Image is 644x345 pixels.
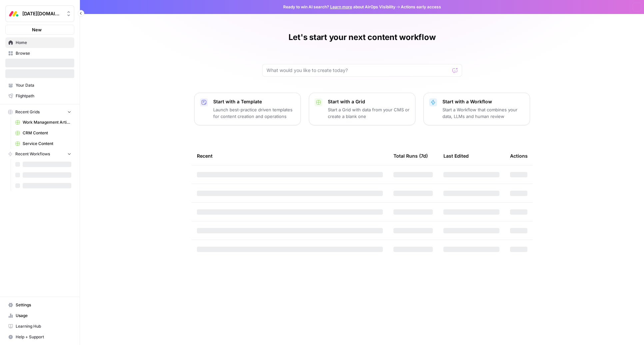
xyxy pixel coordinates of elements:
button: Workspace: Monday.com [5,5,74,22]
p: Start a Workflow that combines your data, LLMs and human review [442,106,524,120]
a: Service Content [12,138,74,149]
a: Work Management Article Grid [12,117,74,128]
span: Ready to win AI search? about AirOps Visibility [283,4,395,10]
div: Actions [510,147,528,165]
p: Start with a Grid [328,98,410,105]
span: Service Content [23,141,71,147]
a: Settings [5,300,74,310]
span: Actions early access [401,4,441,10]
span: Browse [16,50,71,56]
a: CRM Content [12,128,74,138]
button: Recent Grids [5,107,74,117]
p: Start with a Template [213,98,295,105]
span: Flightpath [16,93,71,99]
a: Flightpath [5,91,74,101]
button: Start with a TemplateLaunch best-practice driven templates for content creation and operations [194,93,301,125]
span: Recent Grids [15,109,40,115]
p: Start with a Workflow [442,98,524,105]
a: Learning Hub [5,321,74,332]
span: Recent Workflows [15,151,50,157]
button: Recent Workflows [5,149,74,159]
button: Start with a WorkflowStart a Workflow that combines your data, LLMs and human review [423,93,530,125]
input: What would you like to create today? [267,67,450,74]
button: Start with a GridStart a Grid with data from your CMS or create a blank one [309,93,415,125]
span: Work Management Article Grid [23,119,71,125]
span: Help + Support [16,334,71,340]
a: Browse [5,48,74,59]
span: Usage [16,313,71,319]
button: Help + Support [5,332,74,342]
a: Learn more [330,4,352,9]
a: Usage [5,310,74,321]
h1: Let's start your next content workflow [289,32,436,43]
span: New [32,26,42,33]
span: Your Data [16,82,71,88]
p: Start a Grid with data from your CMS or create a blank one [328,106,410,120]
button: New [5,25,74,35]
span: [DATE][DOMAIN_NAME] [22,10,63,17]
span: Settings [16,302,71,308]
div: Last Edited [443,147,469,165]
div: Recent [197,147,383,165]
span: Learning Hub [16,323,71,329]
p: Launch best-practice driven templates for content creation and operations [213,106,295,120]
img: Monday.com Logo [8,8,20,20]
div: Total Runs (7d) [393,147,428,165]
a: Home [5,37,74,48]
span: Home [16,40,71,46]
a: Your Data [5,80,74,91]
span: CRM Content [23,130,71,136]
